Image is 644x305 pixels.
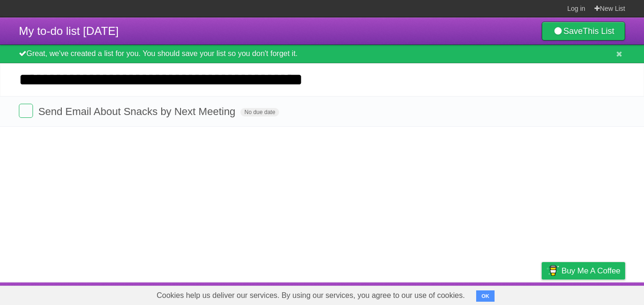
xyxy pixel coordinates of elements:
[19,104,33,118] label: Done
[476,290,495,302] button: OK
[529,285,554,303] a: Privacy
[583,26,614,36] b: This List
[416,285,436,303] a: About
[546,263,559,279] img: Buy me a coffee
[542,22,625,41] a: SaveThis List
[38,106,238,117] span: Send Email About Snacks by Next Meeting
[542,262,625,280] a: Buy me a coffee
[147,286,474,305] span: Cookies help us deliver our services. By using our services, you agree to our use of cookies.
[19,25,119,37] span: My to-do list [DATE]
[447,285,486,303] a: Developers
[497,285,518,303] a: Terms
[240,108,279,116] span: No due date
[566,285,625,303] a: Suggest a feature
[561,263,620,279] span: Buy me a coffee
